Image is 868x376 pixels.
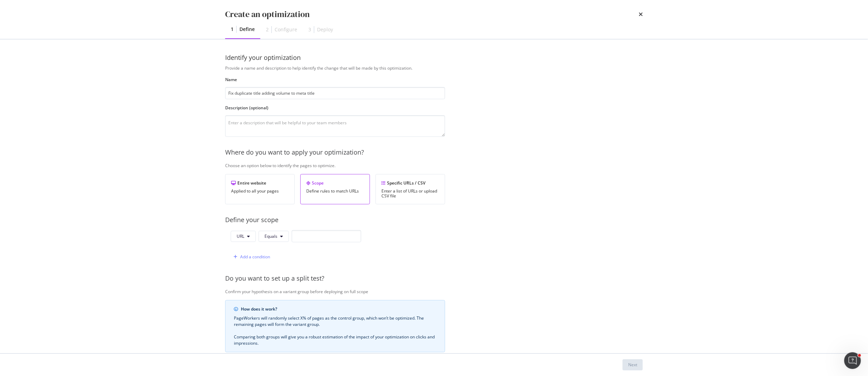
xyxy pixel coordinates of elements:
[275,26,297,33] div: Configure
[225,289,677,295] div: Confirm your hypothesis on a variant group before deploying on full scope
[225,87,445,99] input: Enter an optimization name to easily find it back
[306,180,364,186] div: Scope
[317,26,333,33] div: Deploy
[231,231,256,242] button: URL
[639,8,643,20] div: times
[231,26,234,33] div: 1
[623,359,643,370] button: Next
[225,105,445,111] label: Description (optional)
[265,233,277,239] span: Equals
[231,189,289,194] div: Applied to all your pages
[234,315,436,346] div: PageWorkers will randomly select X% of pages as the control group, which won’t be optimized. The ...
[240,254,270,260] div: Add a condition
[225,300,445,352] div: info banner
[266,26,269,33] div: 2
[239,26,255,33] div: Define
[259,231,289,242] button: Equals
[225,274,677,283] div: Do you want to set up a split test?
[241,306,436,312] div: How does it work?
[225,216,677,225] div: Define your scope
[225,53,643,62] div: Identify your optimization
[381,189,439,198] div: Enter a list of URLs or upload CSV file
[225,65,677,71] div: Provide a name and description to help identify the change that will be made by this optimization.
[225,148,677,157] div: Where do you want to apply your optimization?
[628,362,637,368] div: Next
[381,180,439,186] div: Specific URLs / CSV
[231,251,270,263] button: Add a condition
[225,77,445,83] label: Name
[225,163,677,169] div: Choose an option below to identify the pages to optimize.
[225,8,310,20] div: Create an optimization
[231,180,289,186] div: Entire website
[306,189,364,194] div: Define rules to match URLs
[308,26,311,33] div: 3
[237,233,244,239] span: URL
[844,352,861,369] iframe: Intercom live chat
